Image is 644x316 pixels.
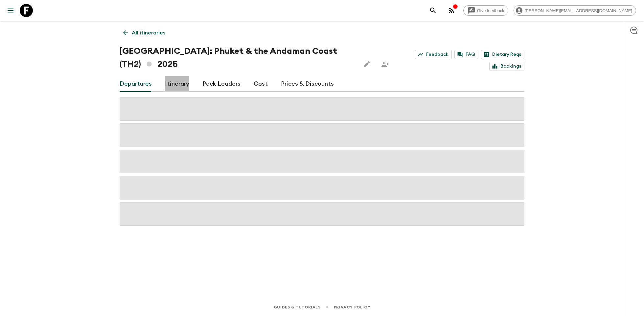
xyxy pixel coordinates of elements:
button: menu [4,4,17,17]
a: FAQ [454,50,478,59]
a: Prices & Discounts [281,76,334,92]
a: Departures [120,76,152,92]
a: Feedback [415,50,452,59]
button: Edit this itinerary [360,58,373,71]
p: All itineraries [132,29,165,37]
span: Give feedback [473,8,508,13]
a: Dietary Reqs [481,50,524,59]
button: search adventures [426,4,440,17]
span: [PERSON_NAME][EMAIL_ADDRESS][DOMAIN_NAME] [521,8,636,13]
a: All itineraries [120,26,169,39]
a: Guides & Tutorials [274,304,321,311]
a: Give feedback [463,5,508,16]
a: Pack Leaders [202,76,241,92]
a: Cost [254,76,268,92]
a: Privacy Policy [334,304,370,311]
h1: [GEOGRAPHIC_DATA]: Phuket & the Andaman Coast (TH2) 2025 [120,45,355,71]
a: Itinerary [165,76,189,92]
a: Bookings [489,62,524,71]
div: [PERSON_NAME][EMAIL_ADDRESS][DOMAIN_NAME] [514,5,636,16]
span: Share this itinerary [379,58,392,71]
